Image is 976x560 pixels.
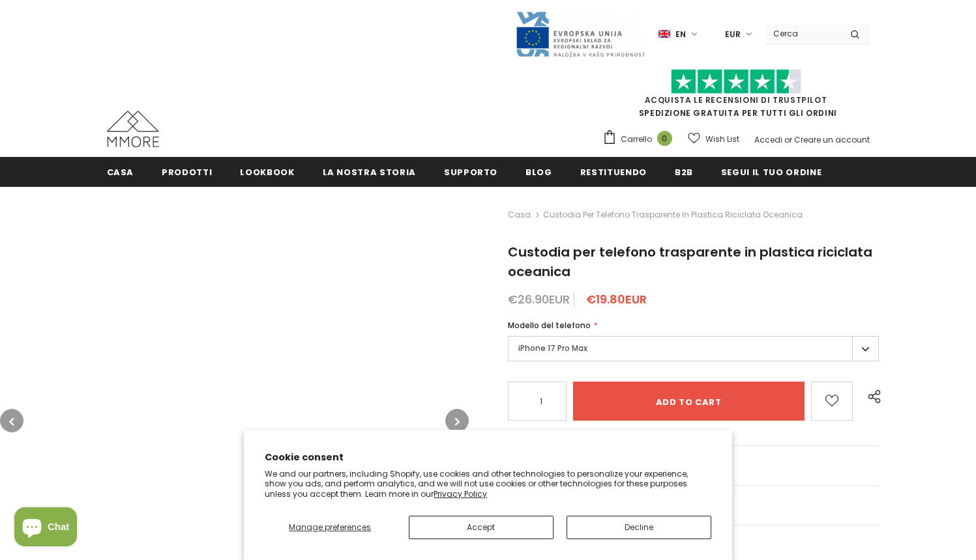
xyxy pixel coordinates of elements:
[675,166,693,178] span: B2B
[323,166,416,178] span: La nostra storia
[515,28,645,39] a: Javni Razpis
[657,131,672,146] span: 0
[705,133,739,146] span: Wish List
[508,336,880,361] label: iPhone 17 Pro Max
[162,166,212,178] span: Prodotti
[645,94,827,105] a: Acquista le recensioni di TrustPilot
[508,207,531,223] a: Casa
[602,130,679,149] a: Carrello 0
[688,128,739,150] a: Wish List
[508,243,872,281] span: Custodia per telefono trasparente in plastica riciclata oceanica
[543,207,803,223] span: Custodia per telefono trasparente in plastica riciclata oceanica
[265,451,711,464] h2: Cookie consent
[586,291,647,307] span: €19.80EUR
[567,516,711,539] button: Decline
[409,516,554,539] button: Accept
[240,166,294,178] span: Lookbook
[107,157,134,186] a: Casa
[675,157,693,186] a: B2B
[580,157,647,186] a: Restituendo
[265,469,711,499] p: We and our partners, including Shopify, use cookies and other technologies to personalize your ex...
[162,157,212,186] a: Prodotti
[444,157,497,186] a: supporto
[508,320,591,331] span: Modello del telefono
[107,166,134,178] span: Casa
[525,157,552,186] a: Blog
[602,75,870,119] span: SPEDIZIONE GRATUITA PER TUTTI GLI ORDINI
[289,522,371,533] span: Manage preferences
[721,166,821,178] span: Segui il tuo ordine
[265,516,395,539] button: Manage preferences
[525,166,552,178] span: Blog
[580,166,647,178] span: Restituendo
[794,134,870,145] a: Creare un account
[721,157,821,186] a: Segui il tuo ordine
[658,29,670,40] img: i-lang-1.png
[765,24,840,43] input: Search Site
[240,157,294,186] a: Lookbook
[784,134,792,145] span: or
[671,69,801,94] img: Fidati di Pilot Stars
[323,157,416,186] a: La nostra storia
[515,10,645,58] img: Javni Razpis
[107,111,159,147] img: Casi MMORE
[444,166,497,178] span: supporto
[434,488,487,499] a: Privacy Policy
[675,28,686,41] span: en
[10,507,81,550] inbox-online-store-chat: Shopify online store chat
[754,134,782,145] a: Accedi
[508,291,570,307] span: €26.90EUR
[725,28,741,41] span: EUR
[573,382,805,421] input: Add to cart
[621,133,652,146] span: Carrello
